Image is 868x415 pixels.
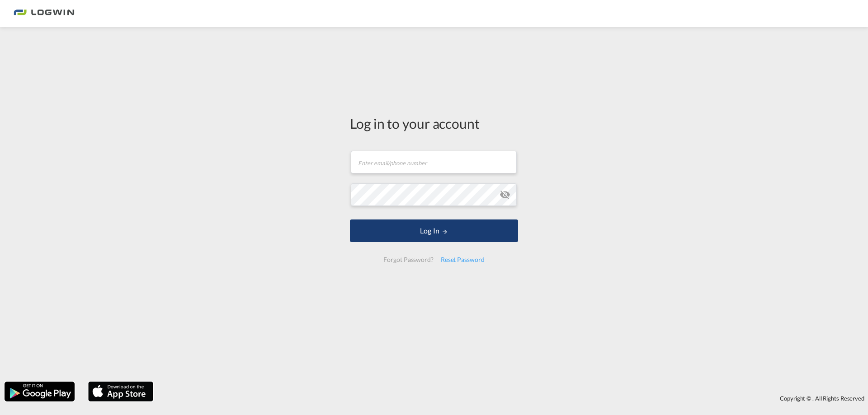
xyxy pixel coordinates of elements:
button: LOGIN [350,219,518,242]
div: Log in to your account [350,114,518,133]
img: apple.png [87,381,154,402]
img: google.png [4,381,75,402]
div: Forgot Password? [380,252,437,268]
md-icon: icon-eye-off [500,189,510,200]
div: Copyright © . All Rights Reserved [158,391,868,406]
img: bc73a0e0d8c111efacd525e4c8ad7d32.png [14,4,75,24]
div: Reset Password [437,252,488,268]
input: Enter email/phone number [351,151,517,173]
